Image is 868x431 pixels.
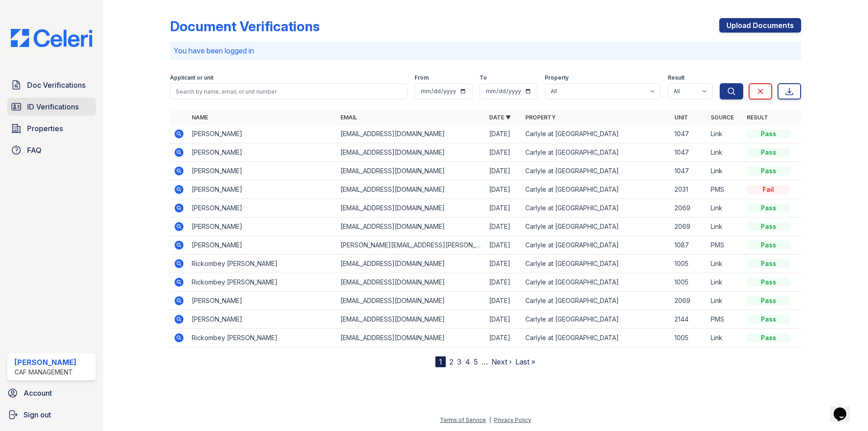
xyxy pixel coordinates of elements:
[522,125,670,143] td: Carlyle at [GEOGRAPHIC_DATA]
[188,162,337,180] td: [PERSON_NAME]
[337,162,486,180] td: [EMAIL_ADDRESS][DOMAIN_NAME]
[707,273,743,292] td: Link
[337,199,486,218] td: [EMAIL_ADDRESS][DOMAIN_NAME]
[340,114,357,121] a: Email
[486,273,522,292] td: [DATE]
[522,273,670,292] td: Carlyle at [GEOGRAPHIC_DATA]
[747,278,790,287] div: Pass
[7,76,96,94] a: Doc Verifications
[188,199,337,218] td: [PERSON_NAME]
[522,329,670,347] td: Carlyle at [GEOGRAPHIC_DATA]
[440,417,486,423] a: Terms of Service
[27,80,85,90] span: Doc Verifications
[522,199,670,218] td: Carlyle at [GEOGRAPHIC_DATA]
[671,180,707,199] td: 2031
[170,74,213,81] label: Applicant or unit
[711,114,734,121] a: Source
[4,384,99,402] a: Account
[7,119,96,137] a: Properties
[671,143,707,162] td: 1047
[481,356,488,367] span: …
[668,74,684,81] label: Result
[525,114,556,121] a: Property
[671,162,707,180] td: 1047
[671,310,707,329] td: 2144
[7,98,96,116] a: ID Verifications
[486,180,522,199] td: [DATE]
[522,180,670,199] td: Carlyle at [GEOGRAPHIC_DATA]
[337,218,486,236] td: [EMAIL_ADDRESS][DOMAIN_NAME]
[515,357,535,366] a: Last »
[671,218,707,236] td: 2069
[170,83,407,99] input: Search by name, email, or unit number
[337,310,486,329] td: [EMAIL_ADDRESS][DOMAIN_NAME]
[170,18,320,34] div: Document Verifications
[671,255,707,273] td: 1005
[188,143,337,162] td: [PERSON_NAME]
[486,292,522,310] td: [DATE]
[747,259,790,268] div: Pass
[14,357,76,368] div: [PERSON_NAME]
[522,218,670,236] td: Carlyle at [GEOGRAPHIC_DATA]
[545,74,569,81] label: Property
[486,218,522,236] td: [DATE]
[489,417,491,423] div: |
[337,292,486,310] td: [EMAIL_ADDRESS][DOMAIN_NAME]
[486,199,522,218] td: [DATE]
[486,329,522,347] td: [DATE]
[7,141,96,159] a: FAQ
[707,236,743,255] td: PMS
[747,315,790,324] div: Pass
[457,357,462,366] a: 3
[707,125,743,143] td: Link
[24,388,52,398] span: Account
[27,101,79,112] span: ID Verifications
[707,218,743,236] td: Link
[747,241,790,250] div: Pass
[337,329,486,347] td: [EMAIL_ADDRESS][DOMAIN_NAME]
[675,114,688,121] a: Unit
[671,125,707,143] td: 1047
[486,310,522,329] td: [DATE]
[486,162,522,180] td: [DATE]
[174,45,797,56] p: You have been logged in
[337,255,486,273] td: [EMAIL_ADDRESS][DOMAIN_NAME]
[491,357,512,366] a: Next ›
[747,129,790,138] div: Pass
[747,222,790,231] div: Pass
[747,114,768,121] a: Result
[671,273,707,292] td: 1005
[522,162,670,180] td: Carlyle at [GEOGRAPHIC_DATA]
[337,180,486,199] td: [EMAIL_ADDRESS][DOMAIN_NAME]
[337,273,486,292] td: [EMAIL_ADDRESS][DOMAIN_NAME]
[707,310,743,329] td: PMS
[4,29,99,47] img: CE_Logo_Blue-a8612792a0a2168367f1c8372b55b34899dd931a85d93a1a3d3e32e68fde9ad4.png
[486,236,522,255] td: [DATE]
[522,143,670,162] td: Carlyle at [GEOGRAPHIC_DATA]
[522,310,670,329] td: Carlyle at [GEOGRAPHIC_DATA]
[415,74,429,81] label: From
[707,143,743,162] td: Link
[707,255,743,273] td: Link
[188,236,337,255] td: [PERSON_NAME]
[522,292,670,310] td: Carlyle at [GEOGRAPHIC_DATA]
[830,395,859,422] iframe: chat widget
[480,74,487,81] label: To
[671,236,707,255] td: 1087
[188,255,337,273] td: Rickombey [PERSON_NAME]
[707,162,743,180] td: Link
[188,125,337,143] td: [PERSON_NAME]
[4,406,99,424] a: Sign out
[747,296,790,305] div: Pass
[522,255,670,273] td: Carlyle at [GEOGRAPHIC_DATA]
[27,145,42,156] span: FAQ
[671,199,707,218] td: 2069
[707,292,743,310] td: Link
[337,125,486,143] td: [EMAIL_ADDRESS][DOMAIN_NAME]
[465,357,470,366] a: 4
[747,204,790,213] div: Pass
[337,236,486,255] td: [PERSON_NAME][EMAIL_ADDRESS][PERSON_NAME][DOMAIN_NAME]
[486,255,522,273] td: [DATE]
[486,125,522,143] td: [DATE]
